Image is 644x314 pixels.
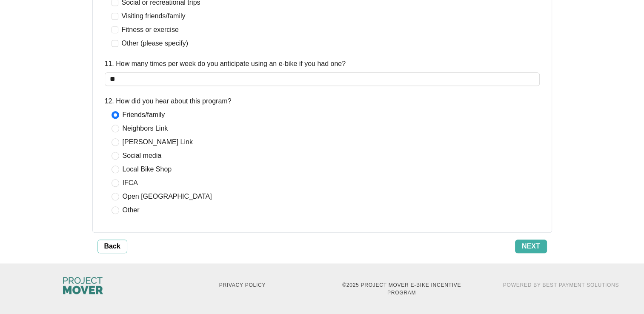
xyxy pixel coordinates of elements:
[104,241,120,251] span: Back
[119,123,172,134] span: Neighbors Link
[119,178,141,188] span: IFCA
[119,110,169,120] span: Friends/family
[118,38,192,49] span: Other (please specify)
[105,96,232,106] label: 12. How did you hear about this program?
[119,151,165,161] span: Social media
[219,282,266,288] a: Privacy Policy
[119,137,196,147] span: [PERSON_NAME] Link
[97,240,127,253] button: Back
[118,25,182,35] span: Fitness or exercise
[105,72,540,86] input: 11. How many times per week do you anticipate using an e-bike if you had one?
[503,282,619,288] a: Powered By Best Payment Solutions
[515,240,547,253] button: Next
[118,11,189,21] span: Visiting friends/family
[119,191,215,202] span: Open [GEOGRAPHIC_DATA]
[119,164,175,174] span: Local Bike Shop
[119,205,143,215] span: Other
[327,281,476,297] p: © 2025 Project MOVER E-Bike Incentive Program
[63,277,103,294] img: Columbus City Council
[522,241,540,251] span: Next
[105,59,346,69] label: 11. How many times per week do you anticipate using an e-bike if you had one?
